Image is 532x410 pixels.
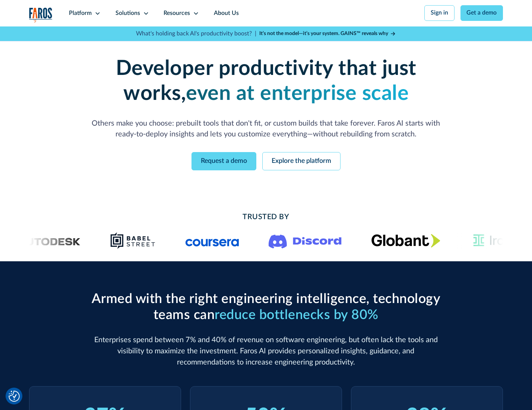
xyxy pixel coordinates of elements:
[110,232,155,250] img: Babel Street logo png
[88,335,444,368] p: Enterprises spend between 7% and 40% of revenue on software engineering, but often lack the tools...
[164,9,190,18] div: Resources
[9,391,20,402] img: Revisit consent button
[88,291,444,323] h2: Armed with the right engineering intelligence, technology teams can
[9,391,20,402] button: Cookie Settings
[29,7,53,23] img: Logo of the analytics and reporting company Faros.
[371,234,440,247] img: Globant's logo
[69,9,92,18] div: Platform
[424,5,455,21] a: Sign in
[88,118,444,141] p: Others make you choose: prebuilt tools that don't fit, or custom builds that take forever. Faros ...
[186,83,409,104] strong: even at enterprise scale
[259,30,396,38] a: It’s not the model—it’s your system. GAINS™ reveals why
[116,58,417,104] strong: Developer productivity that just works,
[262,152,341,170] a: Explore the platform
[29,7,53,23] a: home
[460,5,503,21] a: Get a demo
[269,233,342,249] img: Logo of the communication platform Discord.
[136,29,256,38] p: What's holding back AI's productivity boost? |
[185,235,239,247] img: Logo of the online learning platform Coursera.
[259,31,388,36] strong: It’s not the model—it’s your system. GAINS™ reveals why
[215,308,379,322] span: reduce bottlenecks by 80%
[115,9,140,18] div: Solutions
[88,212,444,223] h2: Trusted By
[191,152,256,170] a: Request a demo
